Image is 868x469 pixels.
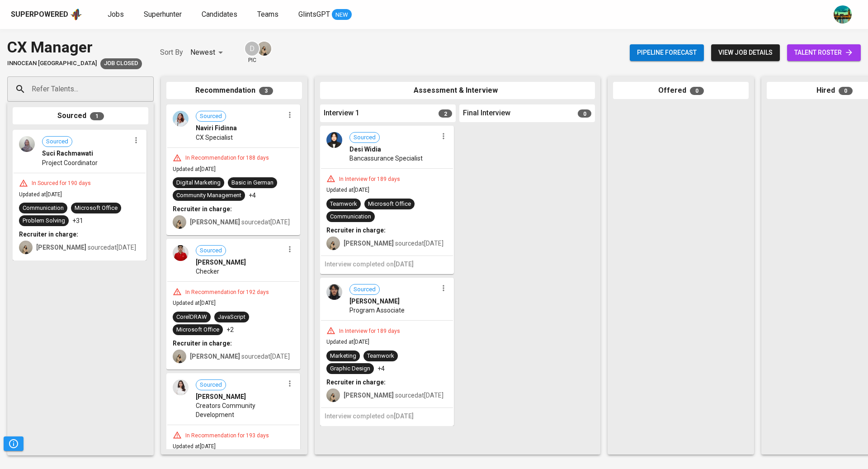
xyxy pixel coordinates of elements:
img: c33c56cd3417220b3bfc48005dd9fd4f.jpg [173,245,189,261]
span: Checker [196,267,219,276]
span: GlintsGPT [298,10,330,19]
b: [PERSON_NAME] [344,240,394,247]
span: Sourced [196,112,226,121]
img: elvia@glints.com [257,42,271,56]
span: 0 [578,109,591,118]
img: a5d44b89-0c59-4c54-99d0-a63b29d42bd3.jpg [834,5,852,24]
div: Microsoft Office [75,204,118,213]
span: Pipeline forecast [637,47,697,58]
a: Superhunter [144,9,184,20]
span: Final Interview [463,108,510,118]
img: elvia@glints.com [326,237,340,250]
div: Communication [23,204,64,213]
span: Teams [257,10,278,19]
div: Teamwork [367,352,394,360]
span: 2 [439,109,452,118]
span: Updated at [DATE] [173,300,216,306]
p: +2 [226,325,234,334]
p: +4 [377,364,385,373]
span: talent roster [794,47,854,58]
img: elvia@glints.com [326,388,340,402]
span: sourced at [DATE] [36,244,136,251]
button: Pipeline Triggers [4,436,24,451]
b: [PERSON_NAME] [36,244,86,251]
div: Digital Marketing [176,179,221,187]
b: Recruiter in charge: [326,227,386,234]
span: 0 [839,87,853,95]
span: Bancassurance Specialist [349,154,423,163]
span: Jobs [108,10,124,19]
a: talent roster [787,44,861,61]
span: Sourced [350,285,379,294]
div: Recommendation [166,82,302,99]
span: [PERSON_NAME] [196,258,246,267]
h6: Interview completed on [325,260,449,270]
span: NEW [332,10,352,19]
div: Assessment & Interview [320,82,595,99]
span: [PERSON_NAME] [349,297,400,306]
span: [DATE] [394,261,414,268]
span: Sourced [350,133,379,142]
img: 5a4ccc9eaa3cd592dc631603c343c6ee.jpg [326,284,342,300]
div: Graphic Design [330,365,370,373]
span: Innocean [GEOGRAPHIC_DATA] [7,59,97,68]
b: Recruiter in charge: [326,379,386,386]
div: Communication [330,213,371,221]
span: Updated at [DATE] [173,443,216,450]
span: Updated at [DATE] [173,166,216,172]
a: Teams [257,9,280,20]
div: Job closure caused by changes in client hiring plans [100,58,142,69]
span: Job Closed [100,59,142,68]
a: Superpoweredapp logo [11,8,82,21]
span: [DATE] [394,412,414,420]
span: Desi Widia [349,145,381,154]
span: sourced at [DATE] [344,240,443,247]
div: Marketing [330,352,356,360]
span: Superhunter [144,10,182,19]
img: elvia@glints.com [173,350,186,363]
span: Sourced [196,381,226,389]
p: Newest [190,47,215,58]
span: Suci Rachmawati [42,149,93,158]
span: Sourced [196,246,226,255]
b: Recruiter in charge: [173,205,232,213]
img: b80daf64a90a0f69b856098c4b9f679c.png [173,111,189,127]
img: 88198b5353c46a0668479494c882db67.jpg [19,136,35,152]
div: D [244,41,260,57]
div: Microsoft Office [176,326,219,334]
h6: Interview completed on [325,412,449,422]
div: In Recommendation for 193 days [182,432,273,440]
span: Creators Community Development [196,401,284,419]
img: f8293cffb9a0793403b62014c31cd81f.jpg [326,132,342,148]
div: Basic in German [231,179,274,187]
div: Superpowered [11,9,68,20]
a: GlintsGPT NEW [298,9,352,20]
span: CX Specialist [196,133,233,142]
p: +31 [72,216,83,225]
span: Sourced [42,137,72,146]
span: sourced at [DATE] [344,392,443,399]
div: CorelDRAW [176,313,207,322]
div: JavaScript [218,313,245,322]
div: In Sourced for 190 days [28,180,94,187]
span: Candidates [202,10,237,19]
a: Jobs [108,9,126,20]
span: 0 [690,87,704,95]
b: [PERSON_NAME] [344,392,394,399]
div: In Interview for 189 days [335,175,404,183]
span: Project Coordinator [42,158,98,167]
div: pic [244,41,260,64]
div: Teamwork [330,200,357,208]
img: 71f4e5fb9c5232e73de73e19e23c5cc6.jpg [173,379,189,395]
button: Pipeline forecast [630,44,704,61]
span: sourced at [DATE] [190,218,290,226]
div: Sourced [13,107,148,125]
span: Interview 1 [324,108,359,118]
span: 3 [259,87,273,95]
div: Offered [613,82,749,99]
b: [PERSON_NAME] [190,353,240,360]
div: Newest [190,44,226,61]
span: Updated at [DATE] [19,191,62,198]
button: Open [149,88,151,90]
div: In Recommendation for 188 days [182,154,273,162]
